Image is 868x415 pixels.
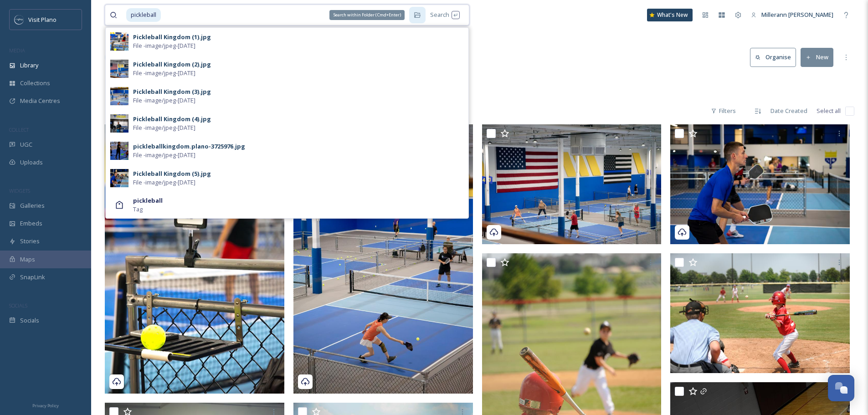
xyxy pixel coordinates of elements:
div: Pickleball Kingdom (4).jpg [133,115,211,123]
img: Youth Baseball.jpg [670,253,850,373]
span: Galleries [20,201,45,210]
img: images.jpeg [15,15,24,24]
span: SnapLink [20,273,45,282]
a: Millerann [PERSON_NAME] [746,6,838,24]
div: Filters [706,102,740,120]
span: Collections [20,79,50,87]
img: 987bbc5b-d4f1-44a6-b827-9bf19c2dd9af.jpg [110,87,128,105]
span: File - image/jpeg - [DATE] [133,123,195,132]
span: Socials [20,316,39,325]
a: Organise [750,48,801,67]
div: Pickleball Kingdom (1).jpg [133,33,211,41]
span: Tag [133,205,143,214]
img: a05f32c2-0784-4566-9ef4-31fa86b58573.jpg [110,32,128,51]
div: Pickleball Kingdom (5).jpg [133,169,211,178]
a: What's New [647,9,693,21]
span: File - image/jpeg - [DATE] [133,178,195,187]
span: File - image/jpeg - [DATE] [133,69,195,77]
span: File - image/jpeg - [DATE] [133,41,195,50]
button: New [801,48,833,67]
span: Maps [20,255,35,264]
span: Millerann [PERSON_NAME] [761,10,833,19]
span: UGC [20,140,32,149]
span: File - image/jpeg - [DATE] [133,151,195,159]
img: ed453f4a-8c41-4a0c-a09a-c3280c8fe018.jpg [110,142,128,160]
button: Open Chat [828,375,854,401]
div: Date Created [766,102,812,120]
div: pickleballkingdom.plano-3725976.jpg [133,142,245,151]
div: Pickleball Kingdom (2).jpg [133,60,211,69]
strong: pickleball [133,196,163,205]
img: Pickleball Kingdom (3).jpg [293,124,473,394]
span: Visit Plano [28,15,56,24]
div: Pickleball Kingdom (3).jpg [133,87,211,96]
span: WIDGETS [9,187,30,194]
button: Organise [750,48,796,67]
div: Search [426,6,464,24]
img: 3e524219-d6b6-4b70-8fc5-509631b75cb9.jpg [110,169,128,187]
img: Pickleball Kingdom (1).jpg [105,124,284,394]
span: pickleball [126,8,161,21]
span: Media Centres [20,97,60,105]
span: File - image/jpeg - [DATE] [133,96,195,105]
span: MEDIA [9,47,25,54]
img: 728be4ab-dd3d-4b10-bfb8-e6ae1f828524.jpg [110,60,128,78]
img: Pickleball Kingdom (5).jpg [670,124,850,244]
span: SOCIALS [9,302,27,309]
span: Library [20,61,38,70]
img: Pickleball Kingdom (2).jpg [482,124,662,244]
span: Privacy Policy [32,403,59,409]
span: Uploads [20,158,43,167]
div: Search within Folder (Cmd+Enter) [329,10,405,20]
span: 136 file s [105,107,126,115]
img: f7164a56-940a-421b-967c-1f848654f724.jpg [110,114,128,133]
span: COLLECT [9,126,29,133]
span: Stories [20,237,40,246]
span: Embeds [20,219,42,228]
span: Select all [817,107,841,115]
a: Privacy Policy [32,400,59,410]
